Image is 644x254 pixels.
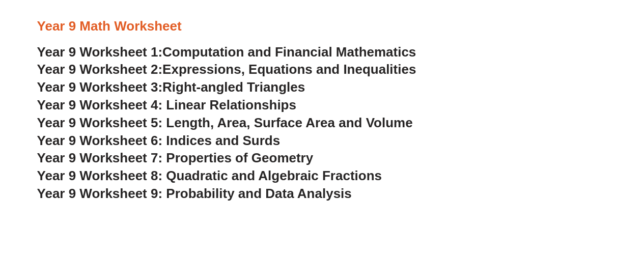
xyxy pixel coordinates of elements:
a: Year 9 Worksheet 4: Linear Relationships [37,97,296,112]
span: Year 9 Worksheet 1: [37,44,163,60]
a: Year 9 Worksheet 8: Quadratic and Algebraic Fractions [37,168,382,183]
a: Year 9 Worksheet 9: Probability and Data Analysis [37,186,352,201]
span: Right-angled Triangles [162,79,305,95]
span: Expressions, Equations and Inequalities [162,62,416,77]
a: Year 9 Worksheet 3:Right-angled Triangles [37,79,305,95]
span: Year 9 Worksheet 3: [37,79,163,95]
a: Year 9 Worksheet 2:Expressions, Equations and Inequalities [37,62,416,77]
a: Year 9 Worksheet 7: Properties of Geometry [37,150,314,165]
span: Computation and Financial Mathematics [162,44,416,60]
iframe: Chat Widget [474,139,644,254]
a: Year 9 Worksheet 6: Indices and Surds [37,133,281,148]
a: Year 9 Worksheet 1:Computation and Financial Mathematics [37,44,416,60]
h3: Year 9 Math Worksheet [37,18,607,35]
span: Year 9 Worksheet 2: [37,62,163,77]
a: Year 9 Worksheet 5: Length, Area, Surface Area and Volume [37,115,413,130]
